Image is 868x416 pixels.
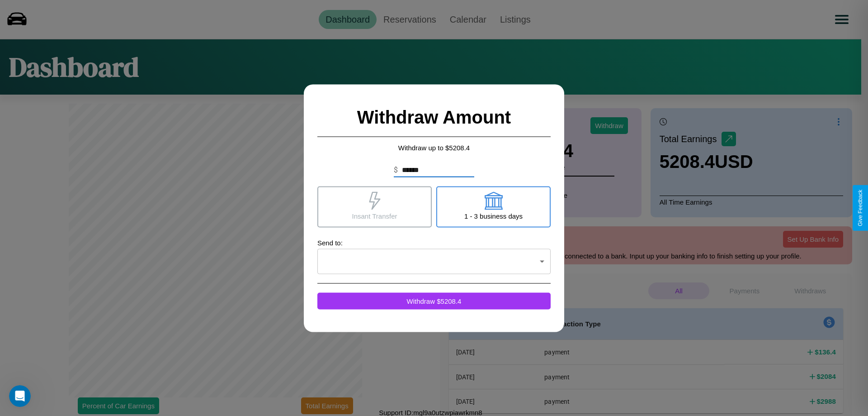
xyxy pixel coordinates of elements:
div: Give Feedback [857,190,863,226]
p: Insant Transfer [352,210,397,222]
h2: Withdraw Amount [317,98,551,137]
p: Withdraw up to $ 5208.4 [317,141,551,153]
p: 1 - 3 business days [464,210,523,222]
iframe: Intercom live chat [9,385,31,407]
p: Send to: [317,236,551,249]
p: $ [394,164,398,175]
button: Withdraw $5208.4 [317,292,551,309]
